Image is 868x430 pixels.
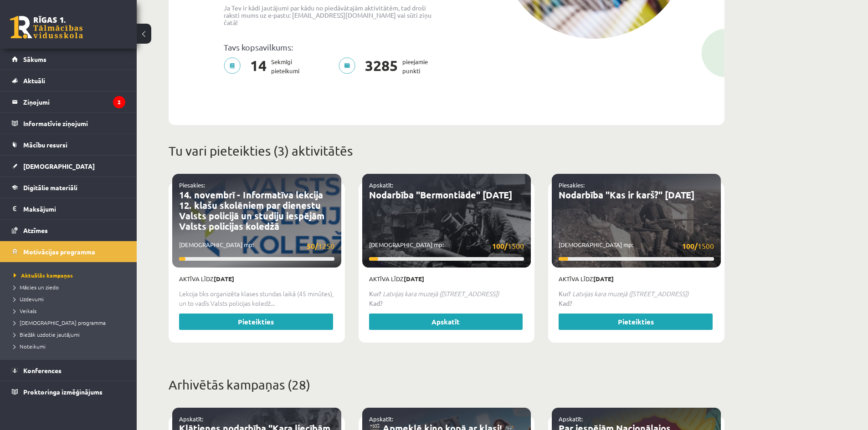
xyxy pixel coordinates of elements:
a: Piesakies: [559,181,585,189]
a: Piesakies: [179,181,205,189]
span: Sākums [23,55,46,63]
strong: Kad? [369,299,383,307]
p: Tu vari pieteikties (3) aktivitātēs [169,142,724,161]
span: Proktoringa izmēģinājums [23,388,103,396]
span: Mācies un ziedo [14,283,59,291]
a: [DEMOGRAPHIC_DATA] [12,156,125,177]
p: Ja Tev ir kādi jautājumi par kādu no piedāvātajām aktivitātēm, tad droši raksti mums uz e-pastu: ... [224,4,440,26]
a: Pieteikties [559,314,713,330]
span: [DEMOGRAPHIC_DATA] [23,162,95,170]
a: Mācību resursi [12,134,125,155]
p: Aktīva līdz [559,274,714,283]
em: Latvijas kara muzejā ([STREET_ADDRESS]) [383,289,499,298]
a: Digitālie materiāli [12,177,125,198]
em: Latvijas kara muzejā ([STREET_ADDRESS]) [572,289,688,298]
a: Biežāk uzdotie jautājumi [14,330,128,339]
strong: 100/ [492,241,508,251]
a: Sākums [12,49,125,70]
a: 14. novembrī - Informatīva lekcija 12. klašu skolēniem par dienestu Valsts policijā un studiju ie... [179,189,324,232]
a: Atzīmes [12,220,125,241]
a: Nodarbība "Bermontiāde" [DATE] [369,189,512,201]
span: Digitālie materiāli [23,183,77,192]
a: Motivācijas programma [12,241,125,262]
a: Apskatīt [369,314,523,330]
p: pieejamie punkti [339,57,433,76]
span: Veikals [14,307,36,314]
span: 1500 [492,240,524,252]
strong: [DATE] [593,275,614,283]
a: Uzdevumi [14,295,128,303]
span: Noteikumi [14,343,46,350]
a: Nodarbība "Kas ir karš?" [DATE] [559,189,694,201]
a: Aktuālās kampaņas [14,271,128,279]
strong: Kur? [369,289,381,298]
strong: Kad? [559,299,572,307]
a: Maksājumi [12,198,125,219]
a: Aktuāli [12,70,125,91]
strong: [DATE] [214,275,234,283]
i: 2 [113,96,125,108]
span: Motivācijas programma [23,248,95,256]
a: Apskatīt: [179,415,203,423]
a: [DEMOGRAPHIC_DATA] programma [14,319,128,327]
span: Mācību resursi [23,141,67,149]
span: Uzdevumi [14,295,44,303]
span: 14 [246,57,271,76]
a: Proktoringa izmēģinājums [12,381,125,402]
a: Rīgas 1. Tālmācības vidusskola [10,16,83,39]
p: Arhivētās kampaņas (28) [169,375,724,395]
span: 1500 [682,240,714,252]
strong: 100/ [682,241,698,251]
p: Sekmīgi pieteikumi [224,57,305,76]
a: Informatīvie ziņojumi [12,113,125,134]
span: Atzīmes [23,226,48,234]
strong: Kur? [559,289,571,298]
strong: 50/ [307,241,318,251]
span: 1250 [307,240,334,252]
strong: [DATE] [404,275,424,283]
a: Apskatīt: [559,415,583,423]
a: Noteikumi [14,342,128,350]
a: Apskatīt: [369,181,393,189]
span: Biežāk uzdotie jautājumi [14,331,80,338]
a: Apskatīt: [369,415,393,423]
p: [DEMOGRAPHIC_DATA] mp: [559,240,714,252]
p: [DEMOGRAPHIC_DATA] mp: [369,240,524,252]
a: Veikals [14,307,128,315]
p: [DEMOGRAPHIC_DATA] mp: [179,240,334,252]
p: Lekcija tiks organizēta klases stundas laikā (45 minūtes), un to vadīs Valsts policijas koledž... [179,289,334,308]
legend: Informatīvie ziņojumi [23,113,125,134]
span: Konferences [23,366,62,374]
legend: Ziņojumi [23,91,125,112]
p: Aktīva līdz [369,274,524,283]
span: 3285 [360,57,402,76]
a: Konferences [12,360,125,381]
span: Aktuāli [23,76,45,85]
a: Mācies un ziedo [14,283,128,291]
a: Ziņojumi2 [12,91,125,112]
p: Aktīva līdz [179,274,334,283]
p: Tavs kopsavilkums: [224,42,440,52]
a: Pieteikties [179,314,333,330]
legend: Maksājumi [23,198,125,219]
span: Aktuālās kampaņas [14,272,73,279]
span: [DEMOGRAPHIC_DATA] programma [14,319,106,326]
